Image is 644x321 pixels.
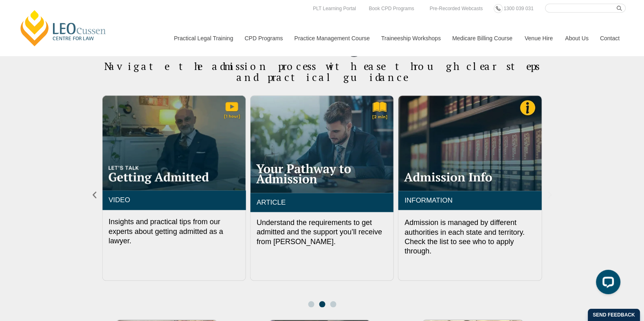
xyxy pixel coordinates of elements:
[102,95,246,281] div: 2 / 3
[311,4,358,13] a: PLT Learning Portal
[589,266,624,301] iframe: LiveChat chat widget
[250,95,394,281] div: 3 / 3
[404,218,525,255] span: Admission is managed by different authorities in each state and territory. Check the list to see ...
[18,9,108,47] a: [PERSON_NAME] Centre for Law
[238,21,288,56] a: CPD Programs
[519,21,559,56] a: Venue Hire
[108,218,223,245] span: Insights and practical tips from our experts about getting admitted as a lawyer.
[501,4,535,13] a: 1300 039 031
[446,21,519,56] a: Medicare Billing Course
[288,21,375,56] a: Practice Management Course
[367,4,416,13] a: Book CPD Programs
[398,95,542,281] div: 1 / 3
[308,301,314,307] span: Go to slide 1
[545,190,554,199] div: Next slide
[503,6,533,11] span: 1300 039 031
[257,199,286,206] a: ARTICLE
[108,196,130,204] a: VIDEO
[559,21,594,56] a: About Us
[90,190,99,199] div: Previous slide
[168,21,239,56] a: Practical Legal Training
[428,4,485,13] a: Pre-Recorded Webcasts
[375,21,446,56] a: Traineeship Workshops
[594,21,626,56] a: Contact
[104,59,540,84] span: Navigate the admission process with ease through clear steps and practical guidance
[404,197,453,204] a: INFORMATION
[319,301,325,307] span: Go to slide 2
[102,95,542,307] div: Carousel
[330,301,336,307] span: Go to slide 3
[257,218,382,246] span: Understand the requirements to get admitted and the support you’ll receive from [PERSON_NAME].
